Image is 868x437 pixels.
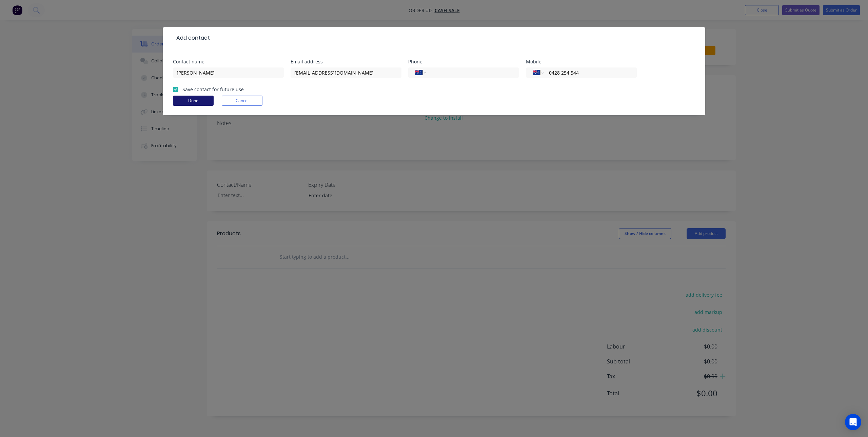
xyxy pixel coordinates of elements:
div: Email address [291,59,401,64]
div: Mobile [526,59,637,64]
div: Phone [408,59,519,64]
div: Open Intercom Messenger [845,414,861,430]
label: Save contact for future use [182,86,244,93]
button: Cancel [222,96,262,106]
div: Add contact [173,34,210,42]
div: Contact name [173,59,284,64]
button: Done [173,96,214,106]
